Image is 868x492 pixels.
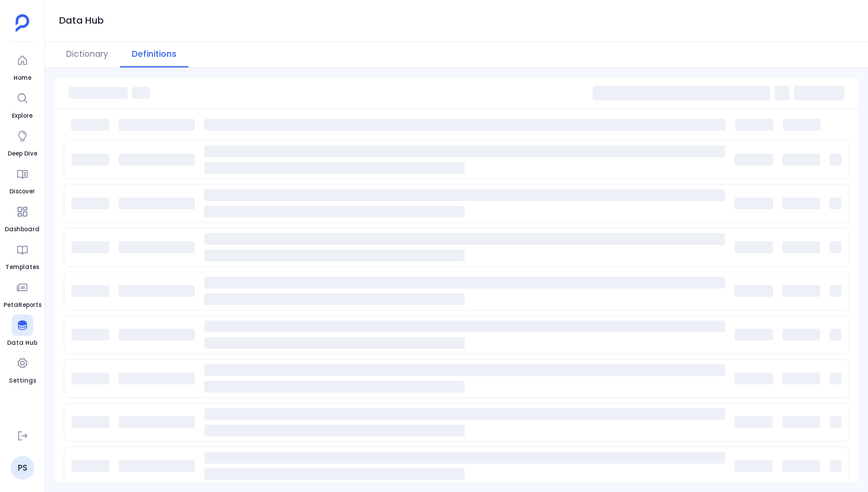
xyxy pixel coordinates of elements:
[9,376,36,386] span: Settings
[4,277,41,310] a: PetaReports
[12,88,33,121] a: Explore
[9,163,35,196] a: Discover
[54,42,120,67] button: Dictionary
[7,315,37,348] a: Data Hub
[5,263,39,272] span: Templates
[9,352,36,386] a: Settings
[15,14,30,32] img: petavue logo
[5,201,40,234] a: Dashboard
[120,42,188,67] button: Definitions
[9,187,35,196] span: Discover
[4,300,41,310] span: PetaReports
[8,149,37,158] span: Deep Dive
[5,239,39,272] a: Templates
[12,50,33,83] a: Home
[59,12,104,29] h1: Data Hub
[7,338,37,348] span: Data Hub
[12,111,33,121] span: Explore
[5,225,40,234] span: Dashboard
[11,456,34,480] a: PS
[8,125,37,158] a: Deep Dive
[12,73,33,83] span: Home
